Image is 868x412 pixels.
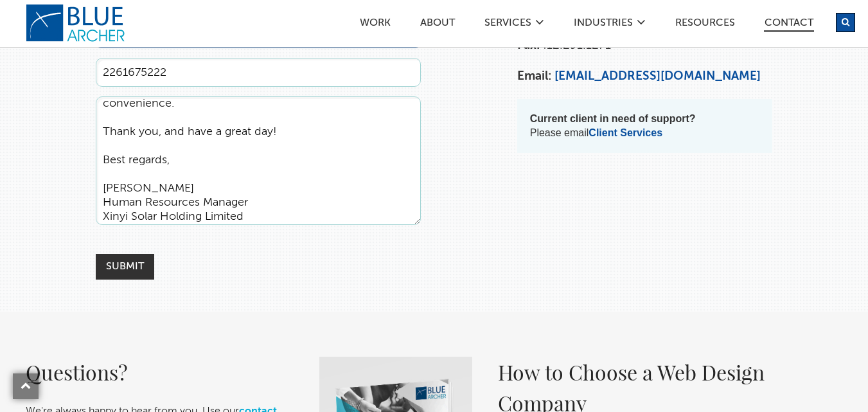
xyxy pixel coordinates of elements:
a: ABOUT [420,18,456,31]
a: Client Services [589,127,662,138]
input: Phone Number * [96,58,421,87]
strong: Fax: [517,39,540,51]
strong: Email: [517,70,551,82]
a: [EMAIL_ADDRESS][DOMAIN_NAME] [554,70,761,82]
a: Resources [675,18,736,31]
a: logo [26,4,128,42]
a: Contact [764,18,814,32]
a: Work [359,18,391,31]
a: SERVICES [484,18,532,31]
input: Submit [96,254,154,280]
strong: Current client in need of support? [530,113,696,124]
h2: Questions? [26,357,281,388]
a: Industries [573,18,633,31]
p: Please email [530,112,759,140]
